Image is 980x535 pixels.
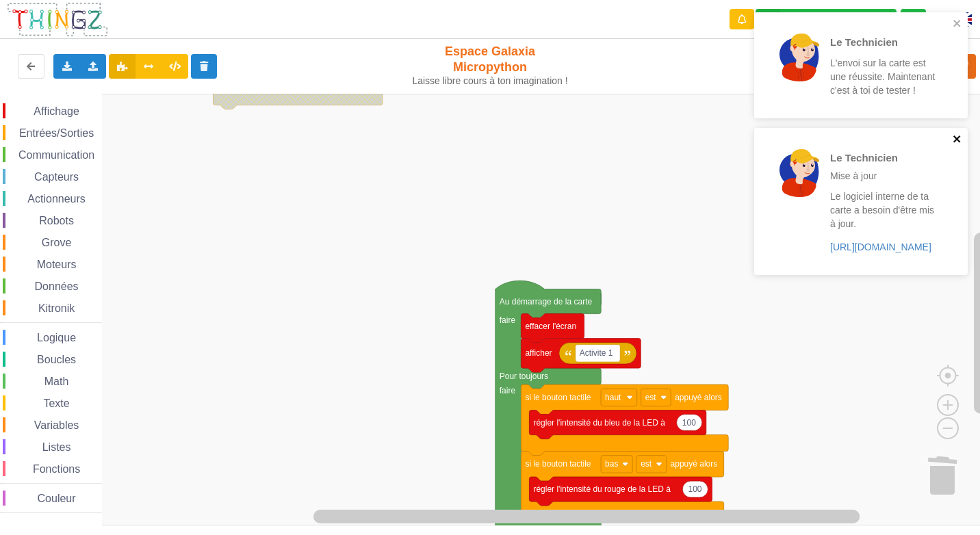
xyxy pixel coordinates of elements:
text: effacer l'écran [525,322,576,331]
text: faire [500,315,516,325]
button: close [953,18,962,31]
span: Kitronik [36,302,77,314]
div: Ta base fonctionne bien ! [756,9,897,30]
text: faire [500,386,516,395]
span: Actionneurs [25,193,88,205]
text: appuyé alors [671,459,718,469]
text: Au démarrage de la carte [500,297,593,306]
text: régler l'intensité du rouge de la LED à [533,484,671,494]
p: L'envoi sur la carte est une réussite. Maintenant c'est à toi de tester ! [830,56,937,97]
span: Grove [40,237,74,248]
text: 100 [688,484,702,494]
span: Variables [32,419,81,431]
span: Texte [41,397,71,409]
text: est [645,393,657,402]
text: régler l'intensité du bleu de la LED à [533,418,665,428]
text: haut [605,393,621,402]
p: Le Technicien [830,151,937,165]
p: Le logiciel interne de ta carte a besoin d'être mis à jour. [830,190,937,231]
text: appuyé alors [675,393,722,402]
text: si le bouton tactile [525,459,591,469]
a: [URL][DOMAIN_NAME] [830,242,931,252]
text: Activite 1 [580,348,613,358]
span: Logique [35,332,78,343]
img: thingz_logo.png [6,1,109,38]
span: Entrées/Sorties [17,127,96,139]
span: Capteurs [32,171,81,183]
span: Affichage [31,105,81,117]
text: 100 [682,418,696,428]
p: Le Technicien [830,35,937,49]
text: Pour toujours [500,371,548,381]
span: Données [33,280,81,292]
span: Fonctions [31,463,82,475]
span: Moteurs [35,259,79,270]
span: Couleur [36,493,78,504]
span: Boucles [35,354,78,365]
text: si le bouton tactile [525,393,591,402]
p: Mise à jour [830,169,937,183]
text: afficher [525,348,552,358]
div: Espace Galaxia Micropython [407,44,573,87]
span: Communication [16,149,96,161]
span: Math [42,376,71,387]
div: Laisse libre cours à ton imagination ! [407,75,573,87]
span: Robots [37,215,76,226]
button: close [953,133,962,146]
span: Listes [40,441,73,453]
text: bas [605,459,618,469]
text: est [641,459,652,469]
